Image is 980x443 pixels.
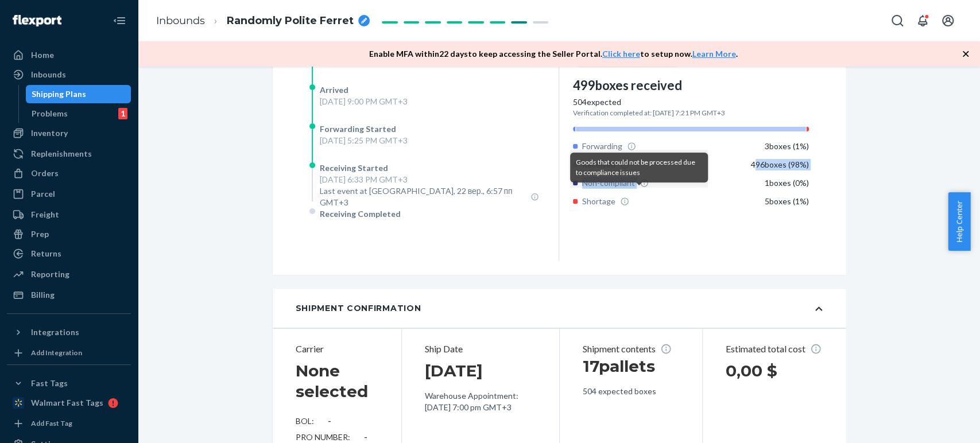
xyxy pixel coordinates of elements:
[296,302,421,314] div: Shipment Confirmation
[320,135,408,146] div: [DATE] 5:25 PM GMT+3
[765,141,809,152] div: 3 boxes ( 1 %)
[31,397,103,409] div: Walmart Fast Tags
[227,14,354,29] span: Randomly Polite Ferret
[576,157,702,178] div: Goods that could not be processed due to compliance issues
[320,163,388,173] span: Receiving Started
[32,88,86,100] div: Shipping Plans
[31,289,55,301] div: Billing
[573,141,636,152] div: Forwarding
[7,394,131,412] a: Walmart Fast Tags
[296,415,379,427] div: BOL:
[886,9,909,32] button: Open Search Box
[118,108,127,119] div: 1
[31,148,92,160] div: Replenishments
[31,188,55,200] div: Parcel
[425,390,536,413] p: Warehouse Appointment: [DATE] 7:00 pm GMT+3
[573,76,809,94] div: 499 boxes received
[573,108,809,118] div: Verification completed at: [DATE] 7:21 PM GMT+3
[7,286,131,304] a: Billing
[320,85,348,95] span: Arrived
[7,323,131,341] button: Integrations
[108,9,131,32] button: Close Navigation
[320,185,526,208] span: Last event at [GEOGRAPHIC_DATA], 22 вер., 6:57 пп GMT+3
[328,415,331,427] div: -
[31,418,72,428] div: Add Fast Tag
[7,124,131,142] a: Inventory
[320,124,396,134] span: Forwarding Started
[31,209,59,220] div: Freight
[7,374,131,393] button: Fast Tags
[156,14,205,27] a: Inbounds
[7,164,131,182] a: Orders
[369,48,738,60] p: Enable MFA within 22 days to keep accessing the Seller Portal. to setup now. .
[320,96,408,107] div: [DATE] 9:00 PM GMT+3
[583,343,680,356] p: Shipment contents
[31,378,68,389] div: Fast Tags
[765,196,809,207] div: 5 boxes ( 1 %)
[7,265,131,283] a: Reporting
[583,356,680,376] h1: 17 pallets
[320,174,539,185] div: [DATE] 6:33 PM GMT+3
[31,49,54,61] div: Home
[7,417,131,430] a: Add Fast Tag
[7,46,131,64] a: Home
[26,104,131,123] a: Problems1
[573,96,809,108] div: 504 expected
[7,244,131,263] a: Returns
[583,386,680,397] p: 504 expected boxes
[31,168,59,179] div: Orders
[320,209,401,219] span: Receiving Completed
[602,49,640,59] a: Click here
[31,127,68,139] div: Inventory
[147,4,379,38] ol: breadcrumbs
[726,343,823,356] p: Estimated total cost
[13,15,61,26] img: Flexport logo
[296,360,379,402] h1: None selected
[573,196,629,207] div: Shortage
[911,9,934,32] button: Open notifications
[31,348,82,357] div: Add Integration
[7,185,131,203] a: Parcel
[296,343,379,356] p: Carrier
[726,360,823,381] h1: 0,00 $
[296,432,379,443] div: PRO NUMBER:
[26,85,131,103] a: Shipping Plans
[751,159,809,170] div: 496 boxes ( 98 %)
[425,360,483,381] h1: [DATE]
[7,346,131,360] a: Add Integration
[936,9,959,32] button: Open account menu
[31,228,49,240] div: Prep
[7,145,131,163] a: Replenishments
[364,432,367,443] div: -
[765,177,809,189] div: 1 boxes ( 0 %)
[7,225,131,243] a: Prep
[7,65,131,84] a: Inbounds
[31,327,79,338] div: Integrations
[7,205,131,224] a: Freight
[425,343,536,356] p: Ship Date
[948,192,970,251] button: Help Center
[31,69,66,80] div: Inbounds
[31,248,61,259] div: Returns
[31,269,69,280] div: Reporting
[692,49,736,59] a: Learn More
[32,108,68,119] div: Problems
